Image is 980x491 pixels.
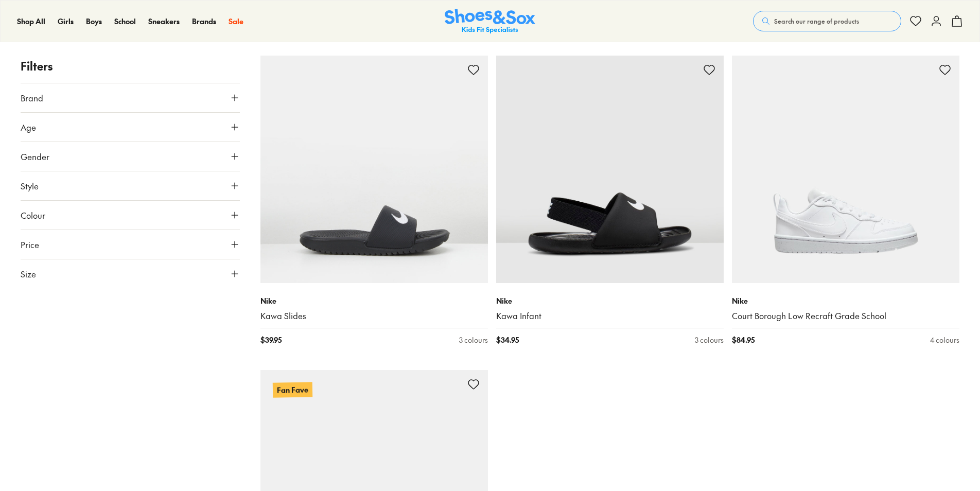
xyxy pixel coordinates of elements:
[496,310,724,322] a: Kawa Infant
[445,9,535,34] img: SNS_Logo_Responsive.svg
[21,230,240,259] button: Price
[21,121,36,133] span: Age
[21,92,43,104] span: Brand
[732,335,755,345] span: $ 84.95
[21,171,240,200] button: Style
[21,113,240,142] button: Age
[21,180,39,192] span: Style
[148,16,180,27] a: Sneakers
[496,295,724,306] p: Nike
[21,58,240,75] p: Filters
[21,209,45,221] span: Colour
[260,295,488,306] p: Nike
[17,16,45,27] a: Shop All
[732,295,959,306] p: Nike
[192,16,216,27] a: Brands
[445,9,535,34] a: Shoes & Sox
[114,16,136,27] a: School
[21,238,39,251] span: Price
[21,150,49,163] span: Gender
[86,16,102,27] a: Boys
[21,268,36,280] span: Size
[273,382,312,397] p: Fan Fave
[753,11,901,31] button: Search our range of products
[21,259,240,288] button: Size
[774,16,859,26] span: Search our range of products
[496,335,519,345] span: $ 34.95
[58,16,74,27] a: Girls
[732,310,959,322] a: Court Borough Low Recraft Grade School
[930,335,959,345] div: 4 colours
[21,142,240,171] button: Gender
[260,310,488,322] a: Kawa Slides
[260,335,282,345] span: $ 39.95
[229,16,243,27] a: Sale
[21,201,240,230] button: Colour
[695,335,724,345] div: 3 colours
[459,335,488,345] div: 3 colours
[21,83,240,112] button: Brand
